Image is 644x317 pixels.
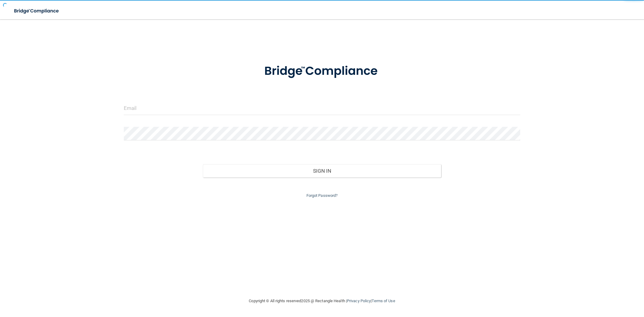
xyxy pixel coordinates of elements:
input: Email [124,101,521,115]
a: Privacy Policy [347,299,371,303]
a: Forgot Password? [306,193,338,198]
a: Terms of Use [372,299,395,303]
img: bridge_compliance_login_screen.278c3ca4.svg [9,5,65,17]
div: Copyright © All rights reserved 2025 @ Rectangle Health | | [212,291,432,311]
button: Sign In [203,164,441,178]
img: bridge_compliance_login_screen.278c3ca4.svg [252,56,392,87]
